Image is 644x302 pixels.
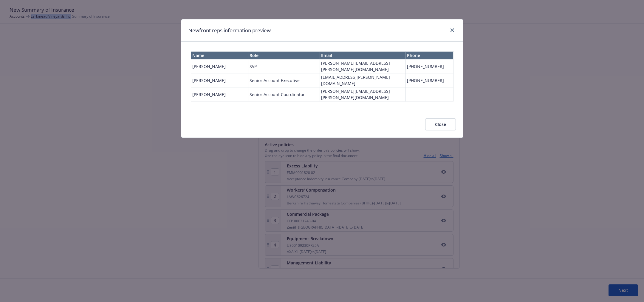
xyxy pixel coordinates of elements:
th: Role [248,52,320,59]
button: Close [425,118,456,130]
td: [PERSON_NAME] [191,59,248,73]
th: Phone [405,52,453,59]
td: Senior Account Coordinator [248,87,320,101]
td: [PHONE_NUMBER] [405,73,453,87]
td: [PERSON_NAME][EMAIL_ADDRESS][PERSON_NAME][DOMAIN_NAME] [320,87,405,101]
td: Senior Account Executive [248,73,320,87]
h1: Newfront reps information preview [188,27,271,34]
th: Name [191,52,248,59]
td: [PERSON_NAME][EMAIL_ADDRESS][PERSON_NAME][DOMAIN_NAME] [320,59,405,73]
td: [PHONE_NUMBER] [405,59,453,73]
td: [PERSON_NAME] [191,87,248,101]
td: [PERSON_NAME] [191,73,248,87]
td: SVP [248,59,320,73]
th: Email [320,52,405,59]
a: close [449,27,456,34]
td: [EMAIL_ADDRESS][PERSON_NAME][DOMAIN_NAME] [320,73,405,87]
